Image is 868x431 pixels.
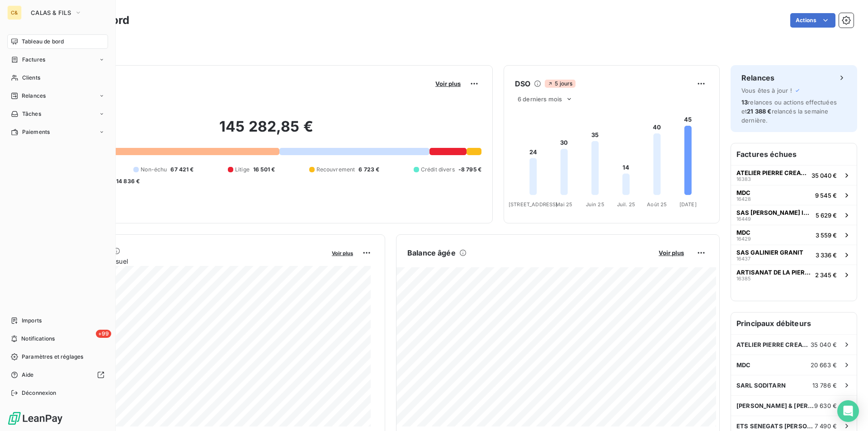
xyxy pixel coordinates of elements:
span: 20 663 € [811,361,837,369]
span: Recouvrement [316,166,355,174]
h2: 145 282,85 € [51,118,481,145]
span: 35 040 € [811,341,837,348]
span: MDC [736,189,750,196]
span: -14 836 € [113,177,140,185]
span: Factures [22,56,45,64]
span: Paiements [22,128,50,136]
span: Voir plus [332,250,353,256]
span: 5 jours [545,80,575,88]
span: +99 [96,330,111,338]
span: 16383 [736,176,751,182]
span: 9 630 € [814,402,837,409]
span: 5 629 € [816,212,837,219]
span: 6 derniers mois [518,95,562,103]
span: MDC [736,361,750,369]
button: SAS GALINIER GRANIT164373 336 € [731,245,857,265]
button: ATELIER PIERRE CREATIVE1638335 040 € [731,165,857,185]
tspan: [DATE] [679,201,697,208]
span: Crédit divers [421,166,455,174]
span: 35 040 € [811,172,837,179]
span: Notifications [21,335,55,343]
button: SAS [PERSON_NAME] INDUSTRIE DE LA PIERRE164495 629 € [731,205,857,225]
button: ARTISANAT DE LA PIERRE163852 345 € [731,265,857,284]
span: 3 559 € [816,232,837,239]
h6: Principaux débiteurs [731,313,857,334]
span: 67 421 € [170,166,193,174]
span: Vous êtes à jour ! [741,87,792,94]
span: Déconnexion [22,389,57,397]
span: 13 786 € [812,382,837,389]
button: Voir plus [329,249,356,257]
button: MDC164289 545 € [731,185,857,205]
span: 16437 [736,256,750,261]
span: 16385 [736,276,751,281]
span: Aide [22,371,34,379]
span: 3 336 € [816,251,837,259]
h6: Factures échues [731,143,857,165]
span: SAS [PERSON_NAME] INDUSTRIE DE LA PIERRE [736,209,812,216]
div: C& [7,5,22,20]
span: Non-échu [141,166,167,174]
h6: Relances [741,72,774,83]
span: 7 490 € [815,422,837,430]
span: Litige [235,166,250,174]
button: Voir plus [656,249,687,257]
span: 16 501 € [253,166,275,174]
span: 16428 [736,196,751,202]
span: Voir plus [659,249,684,256]
tspan: [STREET_ADDRESS] [509,201,557,208]
img: Logo LeanPay [7,411,63,426]
button: Actions [790,13,835,28]
h6: Balance âgée [407,247,456,258]
tspan: Août 25 [647,201,667,208]
span: ATELIER PIERRE CREATIVE [736,169,808,176]
span: 6 723 € [359,166,379,174]
a: Aide [7,368,108,382]
button: Voir plus [433,80,463,88]
span: 2 345 € [815,271,837,279]
span: Tableau de bord [22,38,64,46]
span: Tâches [22,110,41,118]
span: CALAS & FILS [31,9,71,16]
span: Voir plus [435,80,461,87]
span: Clients [22,74,40,82]
span: 13 [741,99,748,106]
span: Chiffre d'affaires mensuel [51,256,325,266]
tspan: Juin 25 [586,201,604,208]
span: 16429 [736,236,751,242]
h6: DSO [515,78,530,89]
span: Relances [22,92,46,100]
span: 21 388 € [747,108,771,115]
span: [PERSON_NAME] & [PERSON_NAME] [736,402,814,409]
span: ARTISANAT DE LA PIERRE [736,269,811,276]
span: Paramètres et réglages [22,353,83,361]
span: SARL SODITARN [736,382,786,389]
span: ETS SENEGATS [PERSON_NAME] ET FILS [736,422,815,430]
span: -8 795 € [458,166,481,174]
span: ATELIER PIERRE CREATIVE [736,341,811,348]
span: relances ou actions effectuées et relancés la semaine dernière. [741,99,837,124]
span: Imports [22,317,42,325]
span: 9 545 € [815,192,837,199]
button: MDC164293 559 € [731,225,857,245]
span: MDC [736,229,750,236]
span: 16449 [736,216,751,222]
tspan: Juil. 25 [617,201,635,208]
div: Open Intercom Messenger [837,400,859,422]
span: SAS GALINIER GRANIT [736,249,803,256]
tspan: Mai 25 [556,201,572,208]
